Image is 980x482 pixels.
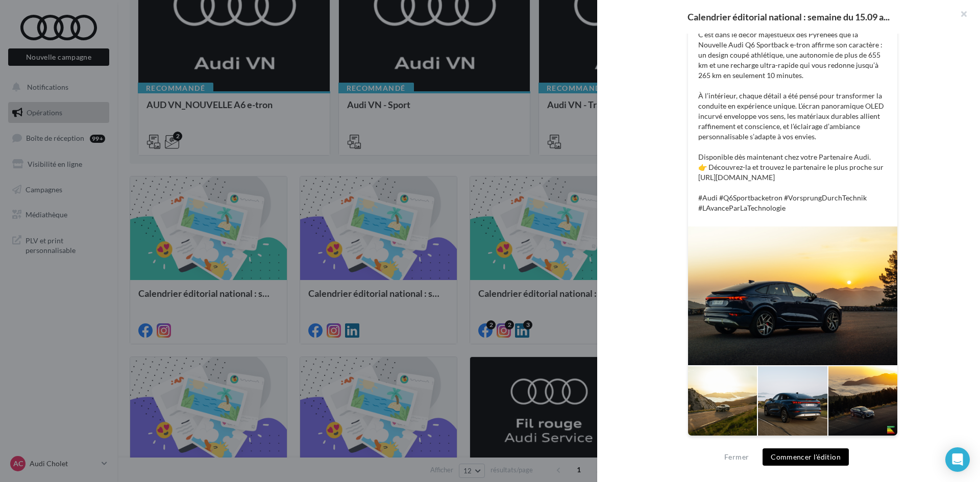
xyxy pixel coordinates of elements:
[698,19,887,213] p: Et si vos trajets prenaient une nouvelle dimension ? C’est dans le décor majestueux des Pyrénées ...
[945,447,970,472] div: Open Intercom Messenger
[688,12,890,21] span: Calendrier éditorial national : semaine du 15.09 a...
[688,436,898,449] div: La prévisualisation est non-contractuelle
[720,451,753,463] button: Fermer
[763,448,849,466] button: Commencer l'édition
